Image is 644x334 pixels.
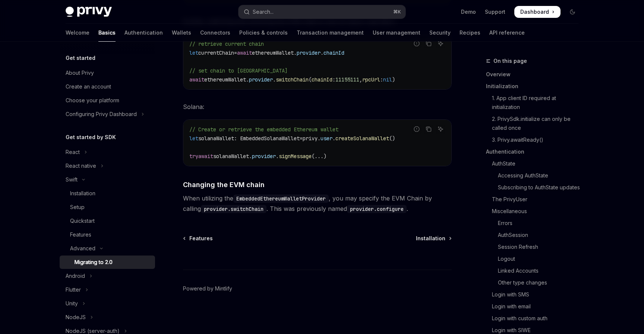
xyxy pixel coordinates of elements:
[189,235,213,242] span: Features
[389,135,395,142] span: ()
[335,76,359,83] span: 11155111
[252,49,297,56] span: ethereumWallet.
[66,148,80,157] div: React
[486,146,584,158] a: Authentication
[66,161,96,170] div: React native
[486,68,584,80] a: Overview
[486,312,584,324] a: Login with custom auth
[60,200,155,214] a: Setup
[60,94,155,107] a: Choose your platform
[60,187,155,200] a: Installation
[66,299,78,308] div: Unity
[66,285,81,294] div: Flutter
[514,6,561,18] a: Dashboard
[412,39,422,48] button: Report incorrect code
[486,217,584,229] a: Errors
[253,7,274,16] div: Search...
[373,24,420,42] a: User management
[239,24,288,42] a: Policies & controls
[297,49,321,56] span: provider
[315,153,323,160] span: ...
[273,76,276,83] span: .
[60,173,155,186] button: Toggle Swift section
[183,180,265,190] span: Changing the EVM chain
[300,135,303,142] span: =
[198,153,213,160] span: await
[233,195,329,203] code: EmbeddedEthereumWalletProvider
[429,24,451,42] a: Security
[486,134,584,146] a: 3. Privy.awaitReady()
[486,193,584,205] a: The PrivyUser
[321,135,332,142] span: user
[566,6,578,18] button: Toggle dark mode
[60,297,155,310] button: Toggle Unity section
[189,49,198,56] span: let
[486,182,584,193] a: Subscribing to AuthState updates
[60,228,155,241] a: Features
[486,241,584,253] a: Session Refresh
[383,76,392,83] span: nil
[70,230,91,239] div: Features
[70,203,85,212] div: Setup
[380,76,383,83] span: :
[98,24,116,42] a: Basics
[189,67,288,74] span: // set chain to [GEOGRAPHIC_DATA]
[461,8,476,16] a: Demo
[183,102,452,112] span: Solana:
[60,242,155,255] button: Toggle Advanced section
[60,145,155,159] button: Toggle React section
[252,153,276,160] span: provider
[200,24,230,42] a: Connectors
[335,135,389,142] span: createSolanaWallet
[66,96,119,105] div: Choose your platform
[486,229,584,241] a: AuthSession
[520,8,549,16] span: Dashboard
[312,153,315,160] span: (
[198,49,234,56] span: currentChain
[323,153,326,160] span: )
[312,76,332,83] span: chainId
[362,76,380,83] span: rpcUrl
[66,82,111,91] div: Create an account
[66,133,116,142] h5: Get started by SDK
[486,170,584,182] a: Accessing AuthState
[303,135,321,142] span: privy.
[124,24,163,42] a: Authentication
[66,175,78,184] div: Swift
[486,301,584,312] a: Login with email
[276,153,279,160] span: .
[66,24,89,42] a: Welcome
[359,76,362,83] span: ,
[424,124,433,134] button: Copy the contents from the code block
[486,289,584,301] a: Login with SMS
[239,5,405,19] button: Open search
[332,76,335,83] span: :
[66,68,94,77] div: About Privy
[189,76,204,83] span: await
[332,135,335,142] span: .
[393,9,401,15] span: ⌘ K
[486,277,584,289] a: Other type changes
[189,41,264,47] span: // retrieve current chain
[486,265,584,277] a: Linked Accounts
[493,57,527,65] span: On this page
[66,110,137,119] div: Configuring Privy Dashboard
[416,235,451,242] a: Installation
[436,124,445,134] button: Ask AI
[189,126,338,133] span: // Create or retrieve the embedded Ethereum wallet
[184,235,213,242] a: Features
[237,49,252,56] span: await
[60,311,155,324] button: Toggle NodeJS section
[309,76,312,83] span: (
[347,205,407,213] code: provider.configure
[60,256,155,269] a: Migrating to 2.0
[66,313,86,322] div: NodeJS
[416,235,445,242] span: Installation
[460,24,480,42] a: Recipes
[276,76,309,83] span: switchChain
[201,205,266,213] code: provider.switchChain
[412,124,422,134] button: Report incorrect code
[489,24,525,42] a: API reference
[486,253,584,265] a: Logout
[486,158,584,170] a: AuthState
